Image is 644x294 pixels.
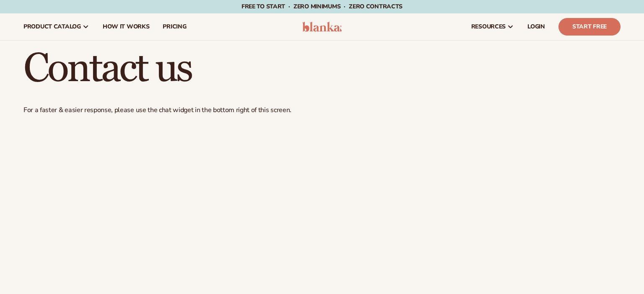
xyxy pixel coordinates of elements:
a: pricing [156,13,193,40]
a: product catalog [17,13,96,40]
a: How It Works [96,13,156,40]
span: How It Works [103,23,150,30]
span: resources [471,23,506,30]
img: logo [302,22,342,32]
span: Free to start · ZERO minimums · ZERO contracts [241,3,402,10]
a: resources [465,13,521,40]
span: pricing [163,23,186,30]
a: Start Free [558,18,621,36]
span: LOGIN [527,23,545,30]
p: For a faster & easier response, please use the chat widget in the bottom right of this screen. [23,106,621,115]
span: product catalog [23,23,81,30]
a: LOGIN [521,13,552,40]
h1: Contact us [23,49,621,89]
